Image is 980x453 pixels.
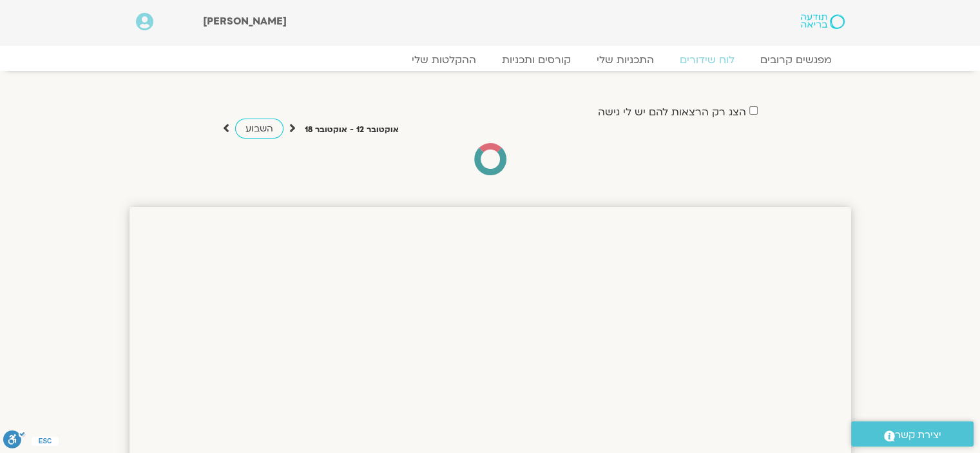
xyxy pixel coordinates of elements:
[305,123,399,137] p: אוקטובר 12 - אוקטובר 18
[489,53,584,66] a: קורסים ותכניות
[851,421,974,447] a: יצירת קשר
[584,53,667,66] a: התכניות שלי
[667,53,747,66] a: לוח שידורים
[203,14,287,28] span: [PERSON_NAME]
[747,53,845,66] a: מפגשים קרובים
[235,119,283,139] a: השבוע
[399,53,489,66] a: ההקלטות שלי
[136,53,845,66] nav: Menu
[245,122,273,135] span: השבוע
[598,106,746,118] label: הצג רק הרצאות להם יש לי גישה
[895,427,941,444] span: יצירת קשר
